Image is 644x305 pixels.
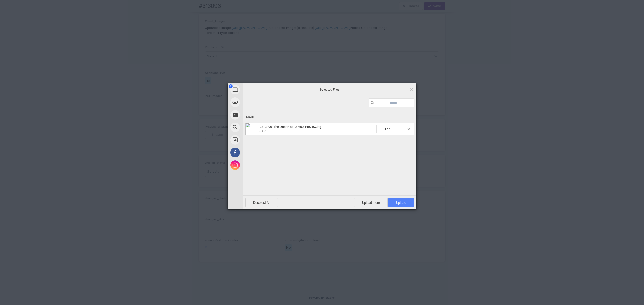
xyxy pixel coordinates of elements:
[258,125,376,133] span: #313896_The Queen 8x10_V00_Preview.jpg
[388,198,414,207] span: Upload
[228,96,288,109] div: Link (URL)
[228,146,288,159] div: Facebook
[279,87,380,92] span: Selected Files
[228,121,288,134] div: Web Search
[228,134,288,146] div: Unsplash
[259,129,268,133] span: 638KB
[376,125,399,133] span: Edit
[245,198,278,207] span: Deselect All
[229,84,233,88] span: 1
[396,201,406,205] span: Upload
[228,159,288,171] div: Instagram
[354,198,388,207] span: Upload more
[245,113,414,122] div: Images
[228,109,288,121] div: Take Photo
[259,125,321,129] span: #313896_The Queen 8x10_V00_Preview.jpg
[228,83,288,96] div: My Device
[408,87,414,92] span: Click here or hit ESC to close picker
[245,123,258,135] img: e1c5935e-9877-4a3a-9745-7aaf3dc61c5f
